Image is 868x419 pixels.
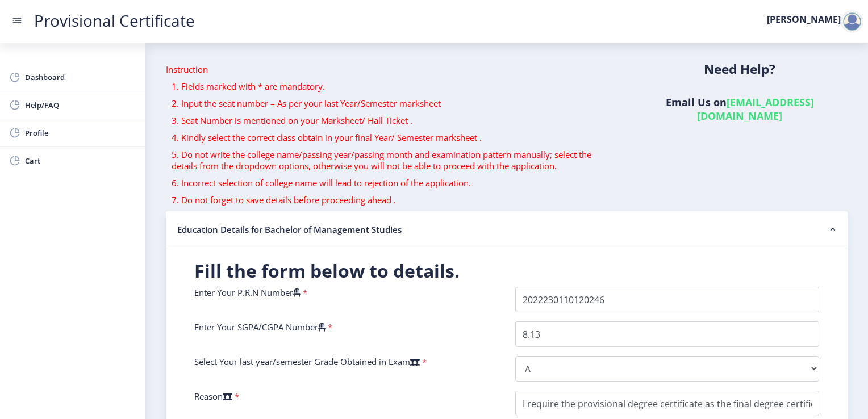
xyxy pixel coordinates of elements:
[515,321,819,347] input: Grade Point
[25,126,136,140] span: Profile
[194,287,301,298] label: Enter Your P.R.N Number
[166,211,848,248] nb-accordion-item-header: Education Details for Bachelor of Management Studies
[194,356,420,367] label: Select Your last year/semester Grade Obtained in Exam
[25,154,136,167] span: Cart
[767,15,841,24] label: [PERSON_NAME]
[166,64,208,75] span: Instruction
[194,321,325,333] label: Enter Your SGPA/CGPA Number
[25,98,136,112] span: Help/FAQ
[515,391,819,416] input: Reason
[697,95,814,123] a: [EMAIL_ADDRESS][DOMAIN_NAME]
[172,194,609,206] p: 7. Do not forget to save details before proceeding ahead .
[25,70,136,84] span: Dashboard
[23,15,206,27] a: Provisional Certificate
[172,177,609,188] p: 6. Incorrect selection of college name will lead to rejection of the application.
[515,287,819,312] input: P.R.N Number
[172,98,609,109] p: 2. Input the seat number – As per your last Year/Semester marksheet
[194,391,232,402] label: Reason
[172,115,609,126] p: 3. Seat Number is mentioned on your Marksheet/ Hall Ticket .
[172,132,609,143] p: 4. Kindly select the correct class obtain in your final Year/ Semester marksheet .
[704,60,775,78] b: Need Help?
[632,95,848,123] h6: Email Us on
[172,149,609,171] p: 5. Do not write the college name/passing year/passing month and examination pattern manually; sel...
[194,259,819,282] h2: Fill the form below to details.
[172,81,609,92] p: 1. Fields marked with * are mandatory.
